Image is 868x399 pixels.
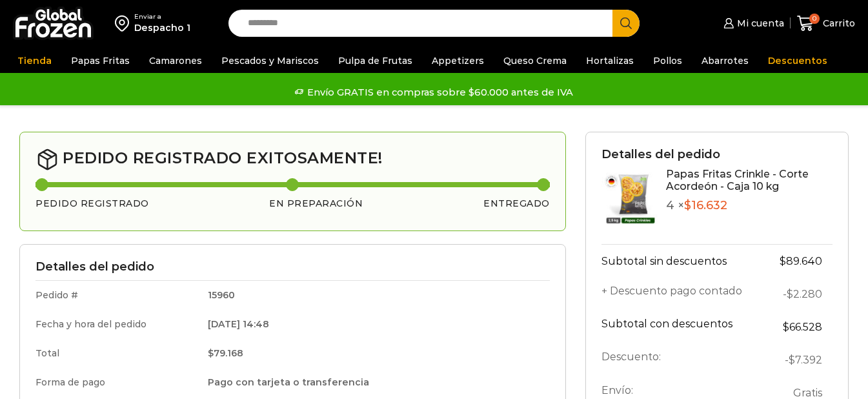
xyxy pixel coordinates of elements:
td: Total [35,339,199,368]
div: Enviar a [134,12,190,21]
th: Subtotal con descuentos [601,311,763,343]
td: Fecha y hora del pedido [35,310,199,339]
button: Search button [612,10,640,37]
div: Despacho 1 [134,21,190,34]
a: Papas Fritas Crinkle - Corte Acordeón - Caja 10 kg [666,168,809,192]
span: $ [208,347,214,359]
span: Carrito [820,17,855,30]
a: Appetizers [425,48,490,73]
td: - [763,343,833,376]
a: Pollos [647,48,689,73]
a: Queso Crema [497,48,573,73]
a: Tienda [11,48,58,73]
h3: Detalles del pedido [601,148,833,162]
a: Camarones [143,48,208,73]
span: 0 [809,14,820,24]
a: Papas Fritas [65,48,136,73]
span: 7.392 [789,354,822,366]
span: $ [783,321,789,333]
span: $ [789,354,795,366]
td: Pago con tarjeta o transferencia [199,368,550,397]
a: Hortalizas [580,48,640,73]
a: Pescados y Mariscos [215,48,325,73]
td: 15960 [199,281,550,310]
td: - [763,278,833,311]
h3: Detalles del pedido [35,260,550,274]
bdi: 2.280 [787,288,822,300]
a: Mi cuenta [720,10,783,36]
img: address-field-icon.svg [115,12,134,34]
span: $ [780,255,786,267]
p: 4 × [666,199,833,213]
th: + Descuento pago contado [601,278,763,311]
a: 0 Carrito [797,8,855,39]
a: Abarrotes [695,48,755,73]
bdi: 79.168 [208,347,243,359]
th: Descuento: [601,343,763,376]
span: $ [787,288,793,300]
bdi: 66.528 [783,321,822,333]
a: Descuentos [762,48,834,73]
h3: Pedido registrado [35,198,149,209]
a: Pulpa de Frutas [332,48,419,73]
h3: Entregado [483,198,550,209]
span: Mi cuenta [734,17,784,30]
h2: Pedido registrado exitosamente! [35,148,550,171]
h3: En preparación [269,198,363,209]
bdi: 16.632 [684,198,727,212]
th: Subtotal sin descuentos [601,244,763,278]
td: Pedido # [35,281,199,310]
span: $ [684,198,691,212]
td: Forma de pago [35,368,199,397]
td: [DATE] 14:48 [199,310,550,339]
bdi: 89.640 [780,255,822,267]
